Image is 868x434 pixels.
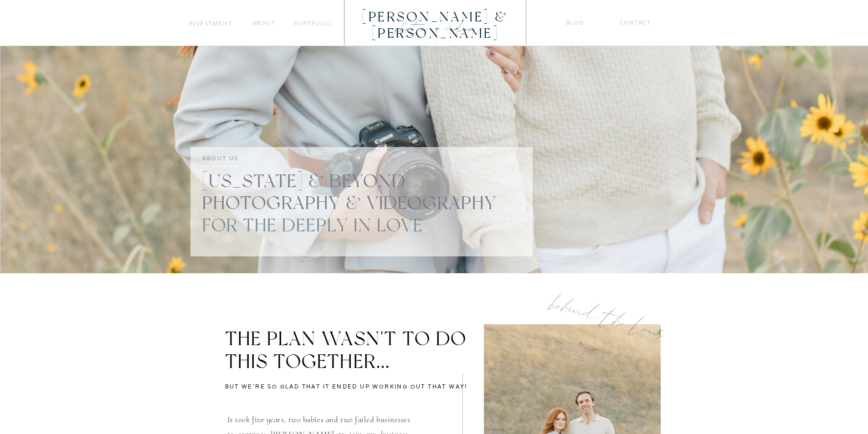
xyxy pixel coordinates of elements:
[189,19,232,28] a: Investment
[620,18,652,27] a: Contact
[517,287,695,368] h3: Behind the lens
[225,382,468,389] h3: But we're so glad that it ended up working out that way!
[252,18,275,28] a: about
[293,19,332,28] a: portfolio
[566,18,584,27] a: blog
[346,9,525,25] a: [PERSON_NAME] & [PERSON_NAME]
[190,214,435,236] h3: FOR THE DEEPLY IN LOVE
[225,327,498,368] h2: The plan wasn't to do this together...
[202,170,511,212] h1: [US_STATE] & Beyond photography & Videography
[202,153,241,161] h3: about us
